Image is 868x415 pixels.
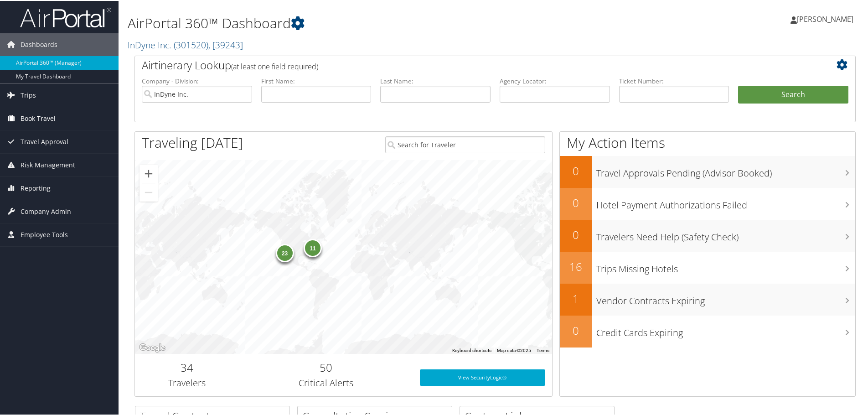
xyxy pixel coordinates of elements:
[246,359,406,374] h2: 50
[537,347,549,352] a: Terms (opens in new tab)
[596,321,855,338] h3: Credit Cards Expiring
[139,182,158,201] button: Zoom out
[738,85,848,103] button: Search
[560,258,592,274] h2: 16
[208,38,243,50] span: , [ 39243 ]
[560,315,855,347] a: 0Credit Cards Expiring
[380,76,491,85] label: Last Name:
[21,83,36,106] span: Trips
[304,238,322,256] div: 11
[276,243,294,261] div: 23
[596,161,855,179] h3: Travel Approvals Pending (Advisor Booked)
[139,164,158,182] button: Zoom in
[174,38,208,50] span: ( 301520 )
[560,251,855,283] a: 16Trips Missing Hotels
[385,135,545,152] input: Search for Traveler
[560,219,855,251] a: 0Travelers Need Help (Safety Check)
[21,106,56,129] span: Book Travel
[452,347,491,353] button: Keyboard shortcuts
[790,5,863,32] a: [PERSON_NAME]
[596,289,855,306] h3: Vendor Contracts Expiring
[560,132,855,151] h1: My Action Items
[500,76,610,85] label: Agency Locator:
[128,13,618,32] h1: AirPortal 360™ Dashboard
[560,155,855,187] a: 0Travel Approvals Pending (Advisor Booked)
[21,32,57,55] span: Dashboards
[560,290,592,306] h2: 1
[497,347,531,352] span: Map data ©2025
[142,376,232,389] h3: Travelers
[21,223,68,245] span: Employee Tools
[560,187,855,219] a: 0Hotel Payment Authorizations Failed
[596,193,855,211] h3: Hotel Payment Authorizations Failed
[596,257,855,275] h3: Trips Missing Hotels
[420,368,545,385] a: View SecurityLogic®
[142,57,788,72] h2: Airtinerary Lookup
[560,162,592,178] h2: 0
[246,376,406,389] h3: Critical Alerts
[596,225,855,243] h3: Travelers Need Help (Safety Check)
[128,38,243,50] a: InDyne Inc.
[560,194,592,210] h2: 0
[261,76,372,85] label: First Name:
[560,322,592,337] h2: 0
[142,132,243,151] h1: Traveling [DATE]
[21,130,68,152] span: Travel Approval
[560,226,592,242] h2: 0
[21,199,71,222] span: Company Admin
[231,61,318,71] span: (at least one field required)
[21,176,51,199] span: Reporting
[142,359,232,374] h2: 34
[560,283,855,315] a: 1Vendor Contracts Expiring
[797,13,853,23] span: [PERSON_NAME]
[137,341,167,353] img: Google
[137,341,167,353] a: Open this area in Google Maps (opens a new window)
[619,76,729,85] label: Ticket Number:
[142,76,252,85] label: Company - Division:
[20,6,111,27] img: airportal-logo.png
[21,153,75,176] span: Risk Management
